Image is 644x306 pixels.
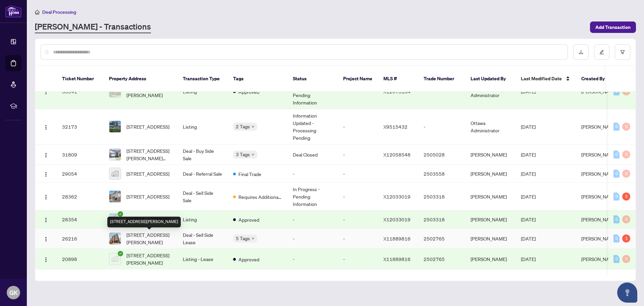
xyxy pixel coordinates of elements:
[177,165,228,183] td: Deal - Referral Sale
[57,183,104,211] td: 28362
[35,10,40,14] span: home
[383,216,411,222] span: X12033019
[287,109,338,144] td: Information Updated - Processing Pending
[338,183,378,211] td: -
[613,170,620,178] div: 0
[177,183,228,211] td: Deal - Sell Side Sale
[576,66,616,92] th: Created By
[521,151,536,158] span: [DATE]
[43,194,49,200] img: Logo
[126,170,169,177] span: [STREET_ADDRESS]
[126,123,169,130] span: [STREET_ADDRESS]
[177,144,228,165] td: Deal - Buy Side Sale
[251,153,255,156] span: down
[615,44,630,60] button: filter
[378,66,418,92] th: MLS #
[338,66,378,92] th: Project Name
[581,151,618,158] span: [PERSON_NAME]
[57,249,104,269] td: 20898
[622,234,630,243] div: 1
[236,123,250,130] span: 2 Tags
[418,66,465,92] th: Trade Number
[465,144,516,165] td: [PERSON_NAME]
[418,211,465,228] td: 2503318
[287,228,338,249] td: -
[622,123,630,131] div: 0
[126,252,172,266] span: [STREET_ADDRESS][PERSON_NAME]
[287,165,338,183] td: -
[57,109,104,144] td: 32173
[177,109,228,144] td: Listing
[57,144,104,165] td: 31809
[41,149,51,160] button: Logo
[118,211,123,217] span: check-circle
[622,215,630,223] div: 0
[595,22,631,33] span: Add Transaction
[622,150,630,159] div: 0
[251,237,255,240] span: down
[57,211,104,228] td: 28354
[418,109,465,144] td: -
[41,168,51,179] button: Logo
[287,66,338,92] th: Status
[177,211,228,228] td: Listing
[418,249,465,269] td: 2502765
[109,168,121,179] img: thumbnail-img
[620,50,625,54] span: filter
[622,170,630,178] div: 0
[338,211,378,228] td: -
[35,21,151,33] a: [PERSON_NAME] - Transactions
[516,66,576,92] th: Last Modified Date
[287,183,338,211] td: In Progress - Pending Information
[613,123,620,131] div: 0
[287,249,338,269] td: -
[41,191,51,202] button: Logo
[109,149,121,160] img: thumbnail-img
[43,257,49,262] img: Logo
[126,147,172,162] span: [STREET_ADDRESS][PERSON_NAME][PERSON_NAME]
[126,193,169,200] span: [STREET_ADDRESS]
[383,151,411,158] span: X12058548
[581,124,618,130] span: [PERSON_NAME]
[42,9,76,15] span: Deal Processing
[287,144,338,165] td: Deal Closed
[465,211,516,228] td: [PERSON_NAME]
[521,75,562,82] span: Last Modified Date
[383,193,411,200] span: X12033019
[43,172,49,177] img: Logo
[581,256,618,262] span: [PERSON_NAME]
[465,66,516,92] th: Last Updated By
[43,125,49,130] img: Logo
[338,109,378,144] td: -
[107,217,181,227] div: [STREET_ADDRESS][PERSON_NAME]
[581,171,618,177] span: [PERSON_NAME]
[43,236,49,242] img: Logo
[41,254,51,264] button: Logo
[57,228,104,249] td: 26216
[238,193,282,201] span: Requires Additional Docs
[9,288,18,297] span: GK
[581,216,618,222] span: [PERSON_NAME]
[238,88,259,95] span: Approved
[418,144,465,165] td: 2505028
[613,192,620,201] div: 0
[238,216,259,223] span: Approved
[521,216,536,222] span: [DATE]
[465,165,516,183] td: [PERSON_NAME]
[521,124,536,130] span: [DATE]
[581,193,618,200] span: [PERSON_NAME]
[590,21,636,33] button: Add Transaction
[613,234,620,243] div: 0
[41,233,51,244] button: Logo
[622,255,630,263] div: 0
[57,165,104,183] td: 29054
[251,125,255,128] span: down
[104,66,177,92] th: Property Address
[109,233,121,244] img: thumbnail-img
[613,255,620,263] div: 0
[573,44,589,60] button: download
[338,228,378,249] td: -
[521,193,536,200] span: [DATE]
[109,191,121,202] img: thumbnail-img
[43,89,49,95] img: Logo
